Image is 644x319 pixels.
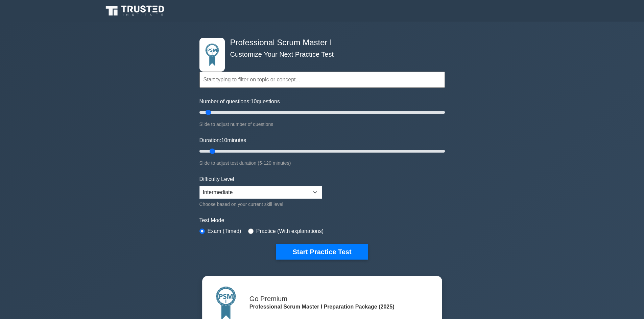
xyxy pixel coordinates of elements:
div: Slide to adjust test duration (5-120 minutes) [199,159,445,167]
label: Practice (With explanations) [256,227,324,235]
label: Exam (Timed) [208,227,241,235]
input: Start typing to filter on topic or concept... [199,72,445,88]
span: 10 [251,99,257,104]
label: Number of questions: questions [199,98,280,106]
label: Difficulty Level [199,175,234,183]
span: 10 [221,137,227,143]
div: Slide to adjust number of questions [199,120,445,128]
button: Start Practice Test [276,244,367,260]
label: Duration: minutes [199,136,246,144]
div: Choose based on your current skill level [199,200,322,208]
h4: Professional Scrum Master I [228,38,412,48]
label: Test Mode [199,216,445,224]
